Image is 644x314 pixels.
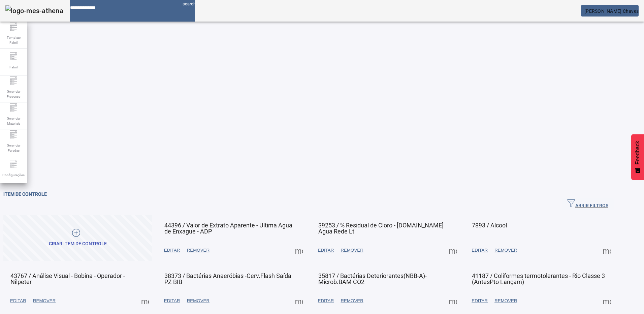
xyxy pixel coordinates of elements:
[567,199,608,209] span: ABRIR FILTROS
[164,297,180,304] span: EDITAR
[341,247,363,254] span: REMOVER
[187,247,210,254] span: REMOVER
[30,295,59,307] button: REMOVER
[10,297,26,304] span: EDITAR
[184,244,213,256] button: REMOVER
[337,295,366,307] button: REMOVER
[341,297,363,304] span: REMOVER
[318,272,427,285] span: 35817 / Bactérias Deteriorantes(NBB-A)-Microb.BAM CO2
[315,295,337,307] button: EDITAR
[33,297,56,304] span: REMOVER
[601,244,613,256] button: Mais
[0,170,27,180] span: Configurações
[3,141,24,155] span: Gerenciar Paradas
[3,33,24,47] span: Template Fabril
[3,87,24,101] span: Gerenciar Processo
[472,297,488,304] span: EDITAR
[164,272,291,285] span: 38373 / Bactérias Anaeróbias -Cerv.Flash Saída PZ BIB
[631,134,644,180] button: Feedback - Mostrar pesquisa
[293,244,305,256] button: Mais
[5,5,63,16] img: logo-mes-athena
[49,241,107,247] div: Criar item de controle
[318,297,334,304] span: EDITAR
[164,222,292,235] span: 44396 / Valor de Extrato Aparente - Ultima Agua de Enxague - ADP
[161,244,184,256] button: EDITAR
[494,247,517,254] span: REMOVER
[3,114,24,128] span: Gerenciar Materiais
[7,295,30,307] button: EDITAR
[337,244,366,256] button: REMOVER
[161,295,184,307] button: EDITAR
[318,247,334,254] span: EDITAR
[293,295,305,307] button: Mais
[491,244,520,256] button: REMOVER
[494,297,517,304] span: REMOVER
[472,222,507,229] span: 7893 / Alcool
[468,295,491,307] button: EDITAR
[468,244,491,256] button: EDITAR
[635,141,641,164] span: Feedback
[472,247,488,254] span: EDITAR
[472,272,605,285] span: 41187 / Coliformes termotolerantes - Rio Classe 3 (AntesPto Lançam)
[3,191,47,197] span: Item de controle
[139,295,151,307] button: Mais
[164,247,180,254] span: EDITAR
[447,244,459,256] button: Mais
[318,222,444,235] span: 39253 / % Residual de Cloro - [DOMAIN_NAME] Agua Rede Lt
[584,8,639,14] span: [PERSON_NAME] Chaves
[7,63,20,72] span: Fabril
[491,295,520,307] button: REMOVER
[447,295,459,307] button: Mais
[315,244,337,256] button: EDITAR
[10,272,125,285] span: 43767 / Análise Visual - Bobina - Operador - Nilpeter
[187,297,210,304] span: REMOVER
[184,295,213,307] button: REMOVER
[562,198,614,210] button: ABRIR FILTROS
[601,295,613,307] button: Mais
[3,215,152,261] button: Criar item de controle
